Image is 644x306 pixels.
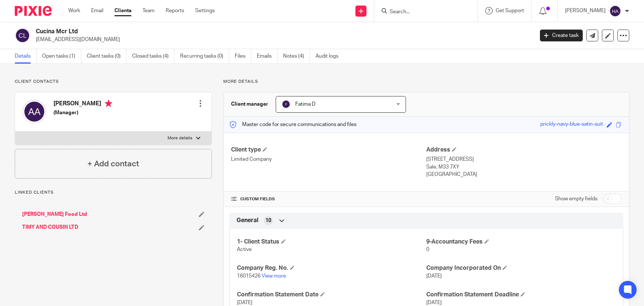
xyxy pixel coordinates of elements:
[142,7,155,14] a: Team
[237,300,252,305] span: [DATE]
[235,49,251,64] a: Files
[237,273,261,279] span: 16015426
[114,7,131,14] a: Clients
[316,49,344,64] a: Audit logs
[426,171,621,178] p: [GEOGRAPHIC_DATA]
[223,79,629,85] p: More details
[426,273,442,279] span: [DATE]
[23,100,46,123] img: svg%3E
[295,102,316,107] span: Fatima D
[166,7,184,14] a: Reports
[15,79,212,85] p: Client contacts
[54,100,112,109] h4: [PERSON_NAME]
[555,195,597,203] label: Show empty fields
[262,273,286,279] a: View more
[540,120,603,129] div: prickly-navy-blue-satin-suit
[389,9,455,16] input: Search
[87,49,127,64] a: Client tasks (0)
[15,28,30,43] img: svg%3E
[54,109,112,116] h5: (Manager)
[195,7,215,14] a: Settings
[237,291,426,299] h4: Confirmation Statement Date
[237,238,426,246] h4: 1- Client Status
[426,291,616,299] h4: Confirmation Statement Deadline
[426,300,442,305] span: [DATE]
[91,7,103,14] a: Email
[87,158,139,170] h4: + Add contact
[283,49,310,64] a: Notes (4)
[180,49,229,64] a: Recurring tasks (0)
[426,163,621,171] p: Sale, M33 7XY
[231,196,426,202] h4: CUSTOM FIELDS
[22,224,78,231] a: TIMY AND COUSIN LTD
[265,217,271,224] span: 10
[168,135,192,141] p: More details
[237,264,426,272] h4: Company Reg. No.
[15,6,52,16] img: Pixie
[36,36,529,43] p: [EMAIL_ADDRESS][DOMAIN_NAME]
[15,49,37,64] a: Details
[237,247,252,252] span: Active
[426,146,621,154] h4: Address
[15,190,212,195] p: Linked clients
[231,146,426,154] h4: Client type
[426,156,621,163] p: [STREET_ADDRESS]
[426,247,429,252] span: 0
[231,101,268,108] h3: Client manager
[540,30,583,41] a: Create task
[565,7,606,14] p: [PERSON_NAME]
[426,264,616,272] h4: Company Incorporated On
[231,156,426,163] p: Limited Company
[42,49,81,64] a: Open tasks (1)
[496,8,524,13] span: Get Support
[282,100,290,109] img: svg%3E
[229,121,357,128] p: Master code for secure communications and files
[426,238,616,246] h4: 9-Accountancy Fees
[237,217,258,224] span: General
[132,49,175,64] a: Closed tasks (4)
[105,100,112,107] i: Primary
[609,5,621,17] img: svg%3E
[68,7,80,14] a: Work
[36,28,430,35] h2: Cucina Mcr Ltd
[257,49,278,64] a: Emails
[22,211,87,218] a: [PERSON_NAME] Food Ltd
